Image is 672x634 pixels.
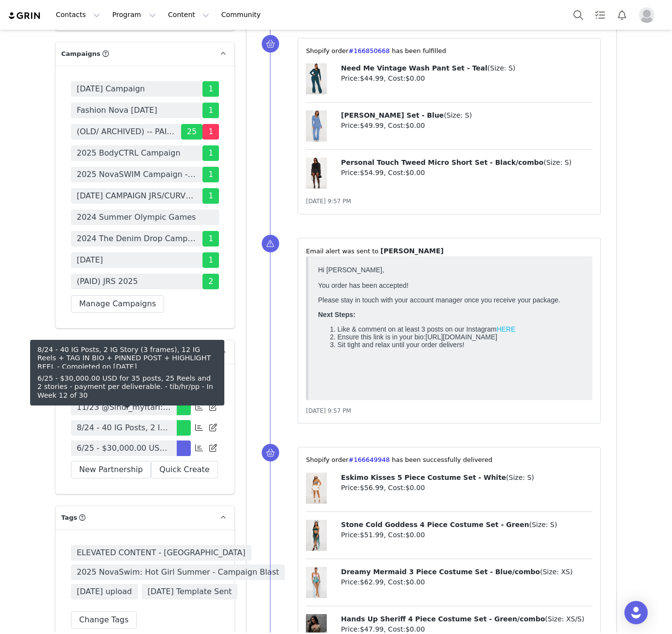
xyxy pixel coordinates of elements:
span: ELEVATED CONTENT - [GEOGRAPHIC_DATA] [71,545,252,561]
span: $49.99 [360,122,384,129]
p: ( ) [341,614,592,624]
p: ( ) [341,473,592,483]
span: $0.00 [405,122,425,129]
span: Size: S [490,64,513,72]
span: Size: S [546,158,569,166]
span: Sit tight and relax until your order delivers! [23,79,150,87]
span: 25 [181,124,202,140]
span: Stone Cold Goddess 4 Piece Costume Set - Green [341,521,529,528]
span: $56.99 [360,484,384,492]
button: Program [106,4,162,26]
span: $0.00 [405,484,425,492]
p: Price: , Cost: [341,577,592,587]
span: 1 [202,252,219,268]
span: [PERSON_NAME] Set - Blue [341,111,444,119]
button: Quick Create [151,461,218,478]
span: 1 [202,188,219,204]
span: Tags [61,513,77,523]
button: Manage Campaigns [71,295,164,313]
button: New Partnership [71,461,151,478]
div: 6/25 - $30,000.00 USD for 35 posts, 25 Reels and 2 stories - payment per deliverable. - tib/hr/pp... [37,374,217,400]
span: [DATE] [77,254,103,266]
span: Size: XS/S [548,615,582,623]
span: (PAID) JRS 2025 [77,276,138,287]
span: Size: S [509,474,532,481]
span: Eskimo Kisses 5 Piece Costume Set - White [341,474,506,481]
span: 11/23 @Sindi_myftari: 5 IG Posts, 3 IG Reels, and 2 IG Stories (3 frames each) per month for 6 mo... [77,402,171,413]
p: Price: , Cost: [341,530,592,540]
span: $0.00 [405,531,425,539]
span: Fashion Nova [DATE] [77,105,157,116]
span: 1 [202,81,219,97]
div: 8/24 - 40 IG Posts, 2 IG Story (3 frames), 12 IG Reels + TAG IN BIO + PINNED POST + HIGHLIGHT REE... [37,346,217,371]
p: Price: , Cost: [341,483,592,493]
span: ⁨Shopify⁩ order⁨ ⁩ has been fulfilled [306,47,446,54]
span: $44.99 [360,74,384,82]
button: Change Tags [71,611,137,629]
span: $62.99 [360,578,384,586]
span: [PERSON_NAME] [381,247,444,255]
span: 1 [202,124,219,140]
p: ( ) [341,110,592,121]
span: 2025 BodyCTRL Campaign [77,147,181,159]
span: Dreamy Mermaid 3 Piece Costume Set - Blue/combo [341,568,540,576]
span: ⁨Shopify⁩ order⁨ ⁩ has been successfully delivered [306,456,492,463]
a: HERE [183,63,202,71]
button: Notifications [611,4,633,26]
img: grin logo [8,11,42,20]
span: 1 [202,231,219,247]
div: Open Intercom Messenger [624,601,648,624]
span: 1 [202,103,219,118]
p: Price: , Cost: [341,121,592,131]
span: Personal Touch Tweed Micro Short Set - Black/combo [341,158,543,166]
a: #166649948 [348,456,389,463]
a: Community [216,4,271,26]
a: 6/25 - $30,000.00 USD for 35 posts, 25 Reels and 2 stories - payment per deliverable. - tib/hr/pp [71,440,177,456]
span: [DATE] 9:57 PM [306,407,351,414]
span: Size: XS [543,568,570,576]
span: Size: S [447,111,470,119]
span: 2 [202,274,219,289]
strong: Next Steps: [4,49,41,56]
button: Content [162,4,215,26]
span: $0.00 [405,625,425,633]
span: 1 [202,167,219,182]
span: [DATE] 9:57 PM [306,198,351,205]
img: placeholder-profile.jpg [639,7,655,23]
span: 2025 NovaSWIM Campaign - 1st Drop [77,169,197,180]
span: (OLD/ ARCHIVED) -- PAID Nova Men 2025 [77,126,175,138]
p: ⁨Email⁩ alert was sent to ⁨ ⁩ [306,246,592,256]
a: 11/23 @Sindi_myftari: 5 IG Posts, 3 IG Reels, and 2 IG Stories (3 frames each) per month for 6 mo... [71,400,177,415]
span: 8/24 - 40 IG Posts, 2 IG Story (3 frames), 12 IG Reels + TAG IN BIO + PINNED POST + HIGHLIGHT REEL [77,422,171,434]
span: Need Me Vintage Wash Pant Set - Teal [341,64,487,72]
a: #166850668 [348,47,389,54]
p: ( ) [341,520,592,530]
span: 6/25 - $30,000.00 USD for 35 posts, 25 Reels and 2 stories - payment per deliverable. - tib/hr/pp [77,442,171,454]
p: Hi [PERSON_NAME], You order has been accepted! [4,4,269,27]
span: $0.00 [405,169,425,176]
p: Price: , Cost: [341,73,592,84]
a: 8/24 - 40 IG Posts, 2 IG Story (3 frames), 12 IG Reels + TAG IN BIO + PINNED POST + HIGHLIGHT REEL [71,420,177,436]
span: 1 [202,145,219,161]
span: [DATE] Campaign [77,83,145,95]
span: Campaigns [61,49,101,59]
span: [DATE] upload [71,584,138,599]
button: Contacts [50,4,106,26]
span: 2025 NovaSwim: Hot Girl Summer - Campaign Blast [71,564,285,580]
button: Profile [633,7,664,23]
span: [DATE] CAMPAIGN JRS/CURVE 2025 [77,190,197,202]
span: $0.00 [405,74,425,82]
span: Ensure this link is in your bio: [23,71,111,79]
span: $54.99 [360,169,384,176]
span: $0.00 [405,578,425,586]
button: Search [568,4,589,26]
p: ( ) [341,567,592,577]
p: Please stay in touch with your account manager once you receive your package. [4,34,269,42]
span: $47.99 [360,625,384,633]
li: [URL][DOMAIN_NAME] [23,71,269,79]
span: [DATE] Template Sent [142,584,238,599]
p: Price: , Cost: [341,168,592,178]
span: Like & comment on at least 3 posts on our Instagram [23,63,202,71]
a: Tasks [589,4,611,26]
